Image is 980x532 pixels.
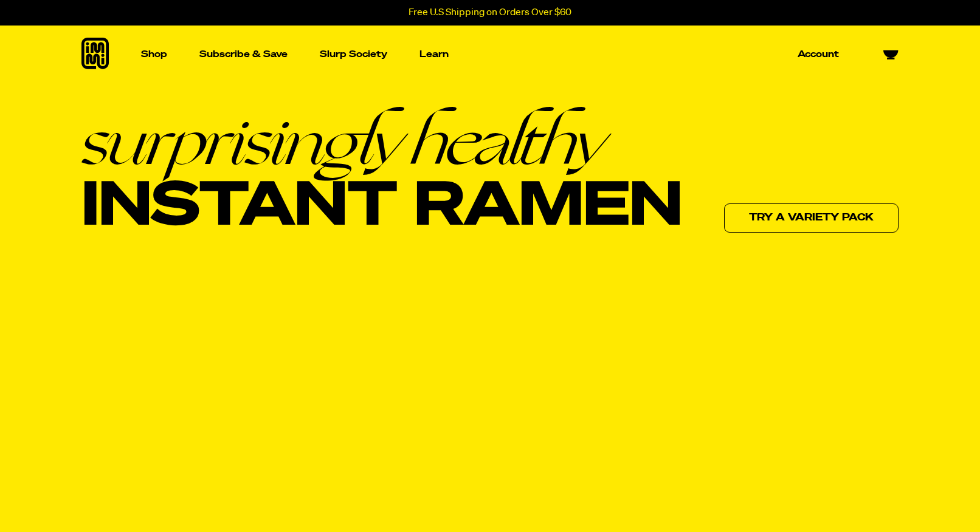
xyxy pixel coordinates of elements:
p: Subscribe & Save [199,50,288,59]
p: Slurp Society [320,50,387,59]
a: Try a variety pack [724,203,899,233]
p: Account [798,50,839,59]
p: Learn [419,50,449,59]
p: Free U.S Shipping on Orders Over $60 [409,7,571,18]
a: Learn [415,26,454,83]
em: surprisingly healthy [81,107,682,174]
a: Slurp Society [315,45,392,64]
h1: Instant Ramen [81,107,682,241]
a: Shop [136,26,172,83]
a: Subscribe & Save [195,45,292,64]
a: Account [793,45,844,64]
nav: Main navigation [136,26,844,83]
p: Shop [141,50,167,59]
